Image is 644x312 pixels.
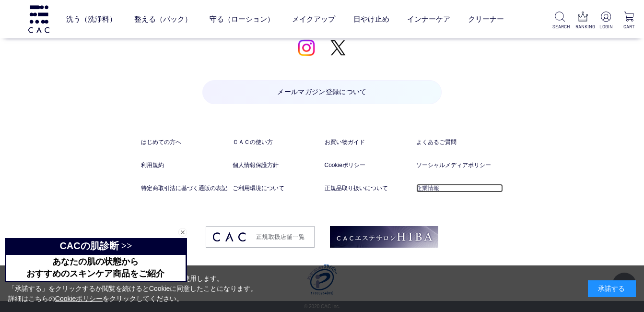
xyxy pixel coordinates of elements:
a: 利用規約 [141,161,228,169]
a: ご利用環境について [233,184,319,192]
a: 特定商取引法に基づく通販の表記 [141,184,228,192]
img: footer_image02.png [330,226,439,248]
p: SEARCH [552,23,567,30]
a: CART [621,12,636,30]
a: ソーシャルメディアポリシー [416,161,503,169]
a: 企業情報 [416,184,503,192]
a: 整える（パック） [134,6,192,32]
a: 日やけ止め [353,6,389,32]
a: はじめての方へ [141,138,228,146]
a: クリーナー [468,6,504,32]
a: よくあるご質問 [416,138,503,146]
a: 守る（ローション） [210,6,274,32]
a: お買い物ガイド [325,138,411,146]
a: 洗う（洗浄料） [66,6,117,32]
div: 承諾する [588,280,636,297]
a: Cookieポリシー [55,295,103,302]
p: CART [621,23,636,30]
p: LOGIN [598,23,613,30]
a: SEARCH [552,12,567,30]
a: LOGIN [598,12,613,30]
a: 正規品取り扱いについて [325,184,411,192]
a: Cookieポリシー [325,161,411,169]
a: RANKING [575,12,590,30]
img: footer_image03.png [206,226,315,248]
a: インナーケア [407,6,450,32]
div: 当サイトでは、お客様へのサービス向上のためにCookieを使用します。 「承諾する」をクリックするか閲覧を続けるとCookieに同意したことになります。 詳細はこちらの をクリックしてください。 [8,274,258,304]
img: logo [27,5,51,33]
a: 個人情報保護方針 [233,161,319,169]
p: RANKING [575,23,590,30]
a: ＣＡＣの使い方 [233,138,319,146]
a: メイクアップ [292,6,335,32]
a: メールマガジン登録について [202,80,442,104]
